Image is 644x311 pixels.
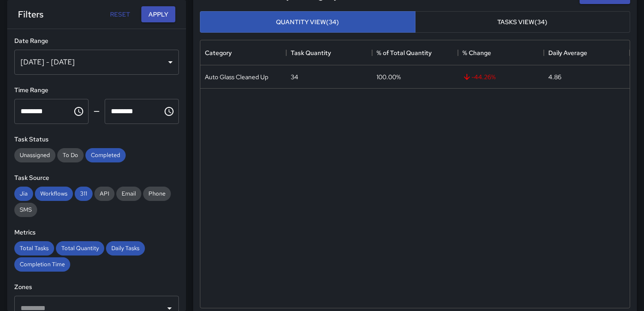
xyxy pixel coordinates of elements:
div: 34 [291,72,298,81]
div: Unassigned [14,148,55,162]
span: Unassigned [14,151,55,159]
button: Tasks View(34) [415,11,631,33]
span: Total Quantity [56,244,104,252]
span: Total Tasks [14,244,54,252]
h6: Metrics [14,228,179,238]
div: 100.00% [377,72,401,81]
span: Completion Time [14,260,70,268]
div: % Change [462,40,491,65]
div: 4.86 [548,72,561,81]
div: Auto Glass Cleaned Up [205,72,268,81]
span: Phone [143,190,171,197]
button: Reset [106,6,134,23]
h6: Task Status [14,135,179,145]
span: API [94,190,114,197]
button: Choose time, selected time is 11:59 PM [160,102,178,120]
div: Task Quantity [286,40,372,65]
span: 311 [75,190,93,197]
div: Completion Time [14,257,70,272]
div: Phone [143,187,171,201]
div: Jia [14,187,33,201]
div: 311 [75,187,93,201]
div: [DATE] - [DATE] [14,50,179,75]
div: To Do [57,148,84,162]
div: SMS [14,203,37,217]
h6: Filters [18,7,43,21]
span: SMS [14,206,37,213]
span: Jia [14,190,33,197]
div: % Change [458,40,544,65]
div: % of Total Quantity [372,40,458,65]
div: Category [200,40,286,65]
h6: Task Source [14,173,179,183]
div: Daily Tasks [106,241,145,256]
div: Total Tasks [14,241,54,256]
span: Email [116,190,141,197]
div: Daily Average [548,40,587,65]
div: Daily Average [544,40,630,65]
div: Completed [85,148,126,162]
div: API [94,187,114,201]
span: Daily Tasks [106,244,145,252]
h6: Date Range [14,36,179,46]
div: Task Quantity [291,40,331,65]
div: % of Total Quantity [377,40,432,65]
span: Completed [85,151,126,159]
button: Apply [141,6,175,23]
span: -44.26 % [462,72,496,81]
span: Workflows [35,190,73,197]
h6: Time Range [14,85,179,95]
span: To Do [57,151,84,159]
div: Total Quantity [56,241,104,256]
button: Quantity View(34) [200,11,415,33]
div: Workflows [35,187,73,201]
div: Category [205,40,232,65]
button: Choose time, selected time is 12:00 AM [70,102,88,120]
div: Email [116,187,141,201]
h6: Zones [14,282,179,292]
